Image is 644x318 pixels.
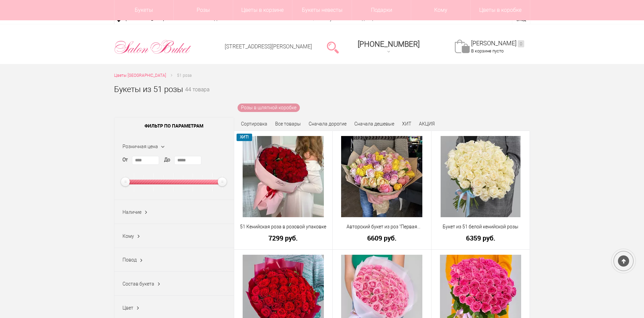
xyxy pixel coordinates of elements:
[123,156,128,163] label: От
[275,121,301,127] a: Все товары
[239,223,328,230] a: 51 Кенийская роза в розовой упаковке
[123,257,137,263] span: Повод
[114,117,234,134] span: Фильтр по параметрам
[358,40,420,48] span: [PHONE_NUMBER]
[436,223,526,230] a: Букет из 51 белой кенийской розы
[114,38,192,56] img: Цветы Нижний Новгород
[177,73,192,78] span: 51 роза
[241,121,267,127] span: Сортировка
[402,121,411,127] a: ХИТ
[237,134,252,141] span: ХИТ!
[337,223,427,230] a: Авторский букет из роз "Первая любовь" (40 см)
[436,234,526,242] a: 6359 руб.
[471,48,504,53] span: В корзине пусто
[123,233,134,239] span: Кому
[114,73,166,78] span: Цветы [GEOGRAPHIC_DATA]
[238,104,300,112] a: Розы в шляпной коробке
[518,40,524,47] ins: 0
[123,281,154,287] span: Состав букета
[123,305,133,311] span: Цвет
[471,40,524,47] a: [PERSON_NAME]
[419,121,435,127] a: АКЦИЯ
[114,83,183,95] h1: Букеты из 51 розы
[341,136,422,217] img: Авторский букет из роз "Первая любовь" (40 см)
[337,234,427,242] a: 6609 руб.
[243,136,324,217] img: 51 Кенийская роза в розовой упаковке
[185,87,209,104] small: 44 товара
[309,121,347,127] a: Сначала дорогие
[354,38,424,57] a: [PHONE_NUMBER]
[441,136,520,217] img: Букет из 51 белой кенийской розы
[114,72,166,79] a: Цветы [GEOGRAPHIC_DATA]
[239,234,328,242] a: 7299 руб.
[123,209,141,215] span: Наличие
[225,43,312,50] a: [STREET_ADDRESS][PERSON_NAME]
[123,144,158,149] span: Розничная цена
[354,121,394,127] a: Сначала дешевые
[164,156,170,163] label: До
